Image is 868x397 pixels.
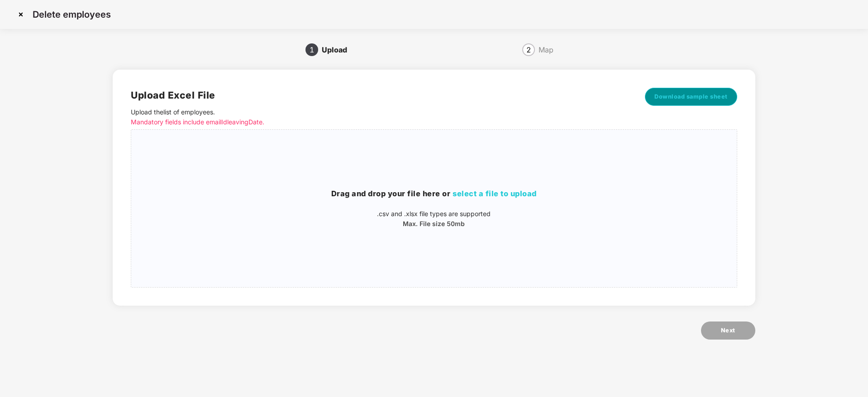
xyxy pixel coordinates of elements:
[453,189,537,198] span: select a file to upload
[310,46,314,53] span: 1
[131,188,736,200] h3: Drag and drop your file here or
[131,117,610,127] p: Mandatory fields include emailId leavingDate.
[539,43,553,57] div: Map
[131,209,736,219] p: .csv and .xlsx file types are supported
[526,46,531,53] span: 2
[654,92,728,101] span: Download sample sheet
[131,219,736,229] p: Max. File size 50mb
[14,7,28,22] img: svg+xml;base64,PHN2ZyBpZD0iQ3Jvc3MtMzJ4MzIiIHhtbG5zPSJodHRwOi8vd3d3LnczLm9yZy8yMDAwL3N2ZyIgd2lkdG...
[645,88,737,106] button: Download sample sheet
[33,9,111,20] p: Delete employees
[131,130,736,287] span: Drag and drop your file here orselect a file to upload.csv and .xlsx file types are supportedMax....
[131,88,610,103] h2: Upload Excel File
[322,43,354,57] div: Upload
[131,107,610,127] p: Upload the list of employees .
